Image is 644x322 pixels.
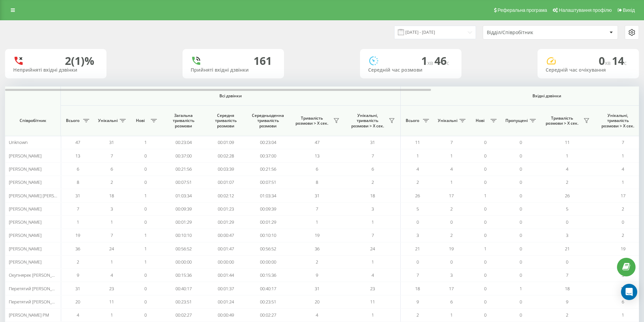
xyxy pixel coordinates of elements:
[415,286,420,292] span: 18
[450,179,453,185] span: 1
[447,59,449,67] span: c
[162,269,205,282] td: 00:15:36
[520,139,522,145] span: 0
[162,242,205,255] td: 00:56:52
[77,179,79,185] span: 8
[484,206,486,212] span: 0
[566,166,568,172] span: 4
[75,299,80,305] span: 20
[9,246,42,252] span: [PERSON_NAME]
[622,299,624,305] span: 6
[543,116,581,126] span: Тривалість розмови > Х сек.
[247,189,289,202] td: 01:03:34
[484,286,486,292] span: 0
[565,139,570,145] span: 11
[566,179,568,185] span: 2
[415,246,420,252] span: 21
[9,206,42,212] span: [PERSON_NAME]
[372,259,374,265] span: 1
[520,246,522,252] span: 0
[484,232,486,238] span: 0
[162,229,205,242] td: 00:10:10
[598,113,637,129] span: Унікальні, тривалість розмови > Х сек.
[622,219,624,225] span: 0
[416,299,419,305] span: 9
[9,166,42,172] span: [PERSON_NAME]
[75,246,80,252] span: 36
[370,299,375,305] span: 11
[546,67,631,73] div: Середній час очікування
[205,308,247,322] td: 00:00:49
[605,59,612,67] span: хв
[316,179,318,185] span: 8
[162,136,205,149] td: 00:23:04
[144,299,147,305] span: 0
[77,206,79,212] span: 7
[566,219,568,225] span: 0
[372,206,374,212] span: 3
[520,206,522,212] span: 0
[315,232,319,238] span: 19
[565,193,570,199] span: 26
[205,163,247,176] td: 00:03:39
[565,246,570,252] span: 21
[622,166,624,172] span: 4
[109,139,114,145] span: 31
[450,206,453,212] span: 2
[372,219,374,225] span: 1
[370,193,375,199] span: 18
[9,286,65,292] span: Перетятий [PERSON_NAME]
[75,232,80,238] span: 19
[247,229,289,242] td: 00:10:10
[520,286,522,292] span: 1
[247,242,289,255] td: 00:56:52
[162,149,205,162] td: 00:37:00
[622,139,624,145] span: 7
[566,272,568,278] span: 7
[109,246,114,252] span: 24
[205,216,247,229] td: 00:01:29
[566,153,568,159] span: 1
[247,176,289,189] td: 00:07:51
[316,206,318,212] span: 7
[416,312,419,318] span: 2
[612,53,627,68] span: 14
[162,176,205,189] td: 00:07:51
[65,54,94,67] div: 2 (1)%
[111,206,113,212] span: 3
[372,179,374,185] span: 2
[449,286,454,292] span: 17
[415,193,420,199] span: 26
[520,153,522,159] span: 0
[162,295,205,308] td: 00:23:51
[162,163,205,176] td: 00:21:56
[450,139,453,145] span: 7
[498,7,547,13] span: Реферальна програма
[624,59,627,67] span: c
[9,312,49,318] span: [PERSON_NAME] РМ
[623,7,635,13] span: Вихід
[427,59,434,67] span: хв
[472,118,488,123] span: Нові
[292,116,331,126] span: Тривалість розмови > Х сек.
[205,149,247,162] td: 00:02:28
[484,259,486,265] span: 0
[75,153,80,159] span: 13
[77,166,79,172] span: 6
[484,193,486,199] span: 1
[484,166,486,172] span: 0
[9,259,42,265] span: [PERSON_NAME]
[210,113,242,129] span: Середня тривалість розмови
[566,232,568,238] span: 3
[316,219,318,225] span: 1
[559,7,612,13] span: Налаштування профілю
[416,232,419,238] span: 3
[111,219,113,225] span: 1
[520,299,522,305] span: 0
[450,299,453,305] span: 6
[144,139,147,145] span: 1
[315,139,319,145] span: 47
[450,166,453,172] span: 4
[144,232,147,238] span: 1
[144,219,147,225] span: 0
